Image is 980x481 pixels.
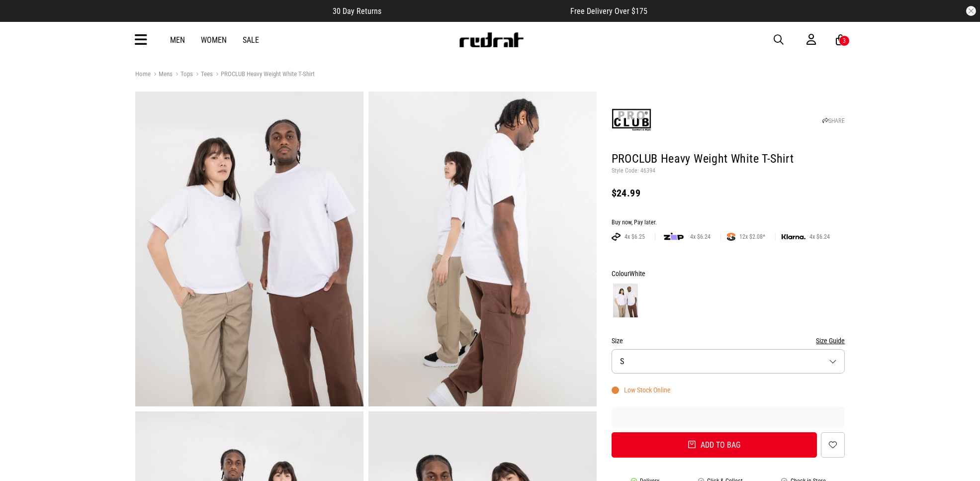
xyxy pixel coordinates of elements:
img: ProClub [612,100,651,140]
span: Free Delivery Over $175 [570,6,647,16]
div: 3 [843,37,846,44]
img: Redrat logo [458,32,524,47]
span: 4x $6.25 [621,233,649,241]
span: 4x $6.24 [805,233,834,241]
button: Add to bag [612,432,817,458]
a: Men [170,35,185,45]
img: zip [664,232,684,242]
a: Tops [173,70,193,80]
button: S [612,349,845,374]
div: Low Stock Online [612,386,671,394]
span: White [629,270,645,278]
span: S [620,357,624,366]
img: Proclub Heavy Weight White T-shirt in White [368,92,597,406]
a: Women [201,35,227,45]
a: Mens [151,70,173,80]
a: Home [135,70,151,78]
div: $24.99 [612,187,845,199]
a: PROCLUB Heavy Weight White T-Shirt [213,70,315,80]
iframe: Customer reviews powered by Trustpilot [401,6,550,16]
img: White [613,284,638,317]
div: Size [612,335,845,347]
div: Colour [612,268,845,280]
a: 3 [836,35,845,45]
div: Buy now, Pay later. [612,219,845,227]
h1: PROCLUB Heavy Weight White T-Shirt [612,151,845,167]
img: AFTERPAY [612,233,621,241]
a: Sale [243,35,259,45]
span: 12x $2.08* [735,233,769,241]
span: 4x $6.24 [686,233,714,241]
p: Style Code: 46394 [612,167,845,175]
span: 30 Day Returns [333,6,381,16]
img: Proclub Heavy Weight White T-shirt in White [135,92,363,406]
button: Size Guide [816,335,845,347]
img: KLARNA [782,234,805,240]
img: SPLITPAY [727,233,735,241]
a: SHARE [822,117,845,124]
iframe: Customer reviews powered by Trustpilot [612,412,845,422]
a: Tees [193,70,213,80]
